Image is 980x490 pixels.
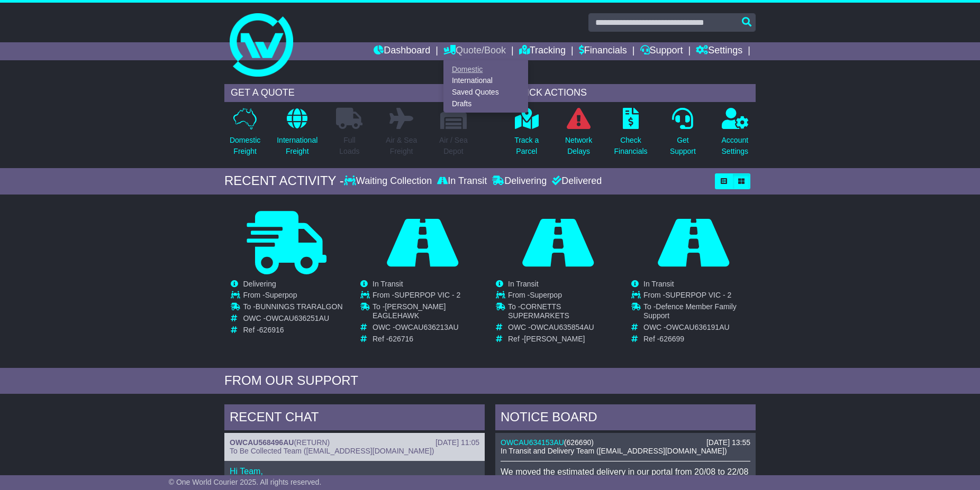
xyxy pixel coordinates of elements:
span: Defence Member Family Support [643,302,737,320]
td: To - [508,302,620,323]
td: Ref - [508,335,620,344]
p: Account Settings [722,135,749,157]
div: [DATE] 13:55 [706,438,750,447]
td: To - [373,302,484,323]
td: From - [373,291,484,302]
span: OWCAU636213AU [395,323,459,331]
a: AccountSettings [721,107,749,163]
a: DomesticFreight [229,107,261,163]
p: Network Delays [565,135,592,157]
td: From - [508,291,620,302]
p: International Freight [277,135,317,157]
span: 626716 [388,335,413,343]
a: OWCAU568496AU [230,438,294,447]
a: Financials [579,42,627,60]
div: Waiting Collection [344,175,434,187]
td: OWC - [643,323,755,335]
div: QUICK ACTIONS [506,84,756,102]
span: OWCAU636191AU [666,323,730,331]
div: Delivering [489,175,549,187]
div: ( ) [230,438,479,447]
p: Get Support [670,135,696,157]
span: In Transit [373,280,403,288]
span: In Transit and Delivery Team ([EMAIL_ADDRESS][DOMAIN_NAME]) [501,447,727,455]
div: ( ) [501,438,750,447]
div: Quote/Book [443,60,528,113]
a: Dashboard [374,42,430,60]
p: We moved the estimated delivery in our portal from 20/08 to 22/08 while waiting response from the... [501,467,750,487]
a: Support [640,42,683,60]
span: In Transit [508,280,539,288]
div: Delivered [549,175,602,187]
span: Superpop [530,291,562,299]
a: Drafts [444,98,528,109]
td: To - [243,302,342,314]
a: Settings [696,42,742,60]
a: Track aParcel [514,107,539,163]
span: In Transit [643,280,674,288]
span: Superpop [265,291,297,299]
div: [DATE] 11:05 [435,438,479,447]
p: Domestic Freight [230,135,260,157]
td: OWC - [508,323,620,335]
p: Check Financials [614,135,648,157]
div: RECENT CHAT [224,404,485,433]
span: OWCAU636251AU [266,314,329,322]
span: [PERSON_NAME] EAGLEHAWK [373,302,446,320]
span: 626699 [659,335,684,343]
div: In Transit [434,175,489,187]
span: RETURN [296,438,327,447]
a: Saved Quotes [444,87,528,98]
a: InternationalFreight [276,107,318,163]
a: Tracking [519,42,566,60]
a: NetworkDelays [565,107,593,163]
span: 626916 [259,326,284,334]
span: OWCAU635854AU [531,323,594,331]
a: GetSupport [669,107,696,163]
td: Ref - [373,335,484,344]
p: Air / Sea Depot [439,135,468,157]
span: SUPERPOP VIC - 2 [665,291,731,299]
span: © One World Courier 2025. All rights reserved. [169,478,322,486]
p: Air & Sea Freight [386,135,417,157]
td: OWC - [373,323,484,335]
span: To Be Collected Team ([EMAIL_ADDRESS][DOMAIN_NAME]) [230,447,434,455]
p: Track a Parcel [514,135,539,157]
span: 626690 [567,438,592,447]
div: NOTICE BOARD [495,404,756,433]
td: Ref - [643,335,755,344]
span: [PERSON_NAME] [524,335,585,343]
p: Full Loads [336,135,362,157]
div: FROM OUR SUPPORT [224,373,756,389]
a: Quote/Book [443,42,506,60]
a: CheckFinancials [614,107,648,163]
div: GET A QUOTE [224,84,474,102]
td: From - [243,291,342,302]
td: OWC - [243,314,342,326]
span: Delivering [243,280,276,288]
td: From - [643,291,755,302]
span: CORNETTS SUPERMARKETS [508,302,569,320]
a: International [444,75,528,87]
span: BUNNINGS TRARALGON [256,302,343,311]
a: OWCAU634153AU [501,438,564,447]
a: Domestic [444,63,528,75]
span: SUPERPOP VIC - 2 [394,291,460,299]
div: RECENT ACTIVITY - [224,173,344,189]
td: Ref - [243,326,342,335]
td: To - [643,302,755,323]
